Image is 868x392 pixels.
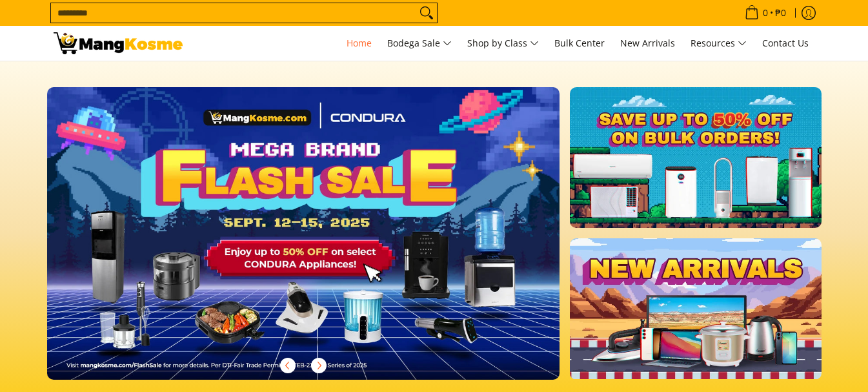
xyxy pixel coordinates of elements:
[554,37,605,49] span: Bulk Center
[773,8,788,17] span: ₱0
[347,37,372,49] span: Home
[467,36,539,52] span: Shop by Class
[741,6,790,20] span: •
[614,26,681,61] a: New Arrivals
[196,26,815,61] nav: Main Menu
[756,26,815,61] a: Contact Us
[305,351,333,380] button: Next
[54,32,183,54] img: Mang Kosme: Your Home Appliances Warehouse Sale Partner!
[761,8,770,17] span: 0
[691,36,747,52] span: Resources
[620,37,675,49] span: New Arrivals
[387,36,452,52] span: Bodega Sale
[548,26,611,61] a: Bulk Center
[274,351,302,380] button: Previous
[762,37,809,49] span: Contact Us
[461,26,545,61] a: Shop by Class
[340,26,378,61] a: Home
[684,26,753,61] a: Resources
[381,26,458,61] a: Bodega Sale
[47,87,560,380] img: Desktop homepage 29339654 2507 42fb b9ff a0650d39e9ed
[416,3,437,23] button: Search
